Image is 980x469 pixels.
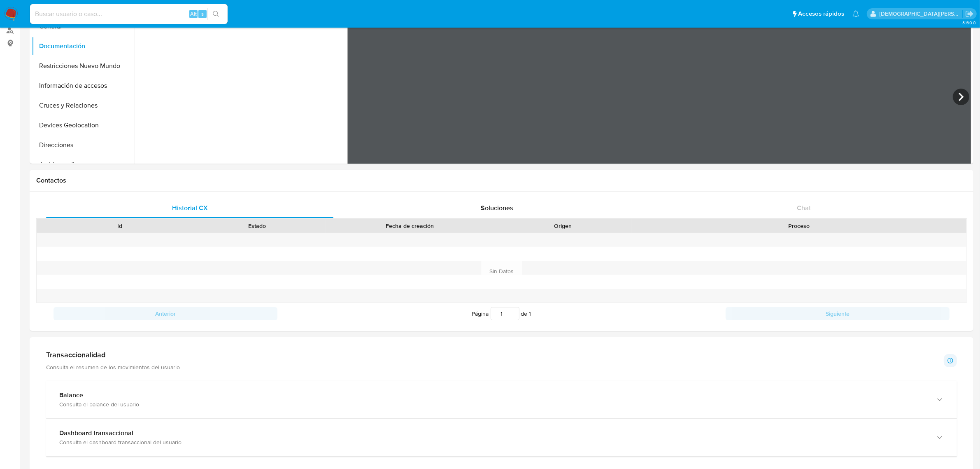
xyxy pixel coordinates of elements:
button: Anterior [54,307,277,320]
span: Historial CX [172,203,208,213]
span: Soluciones [481,203,513,213]
div: Fecha de creación [331,222,489,230]
span: Chat [797,203,811,213]
button: Restricciones Nuevo Mundo [32,56,135,76]
span: Alt [190,10,197,18]
button: Siguiente [726,307,950,320]
div: Id [57,222,182,230]
div: Estado [194,222,319,230]
a: Notificaciones [852,10,859,17]
a: Salir [965,9,974,18]
button: Devices Geolocation [32,115,135,135]
button: Archivos adjuntos [32,155,135,175]
p: cristian.porley@mercadolibre.com [880,10,963,18]
div: Origen [500,222,626,230]
span: 1 [529,310,531,318]
input: Buscar usuario o caso... [30,9,228,19]
button: Información de accesos [32,76,135,96]
span: Página de [472,307,531,320]
button: Cruces y Relaciones [32,96,135,115]
button: Direcciones [32,135,135,155]
button: Documentación [32,36,135,56]
span: Accesos rápidos [798,9,844,18]
div: Proceso [637,222,961,230]
button: search-icon [207,8,224,20]
h1: Contactos [36,176,967,185]
span: s [201,10,204,18]
span: 3.160.0 [962,19,976,26]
